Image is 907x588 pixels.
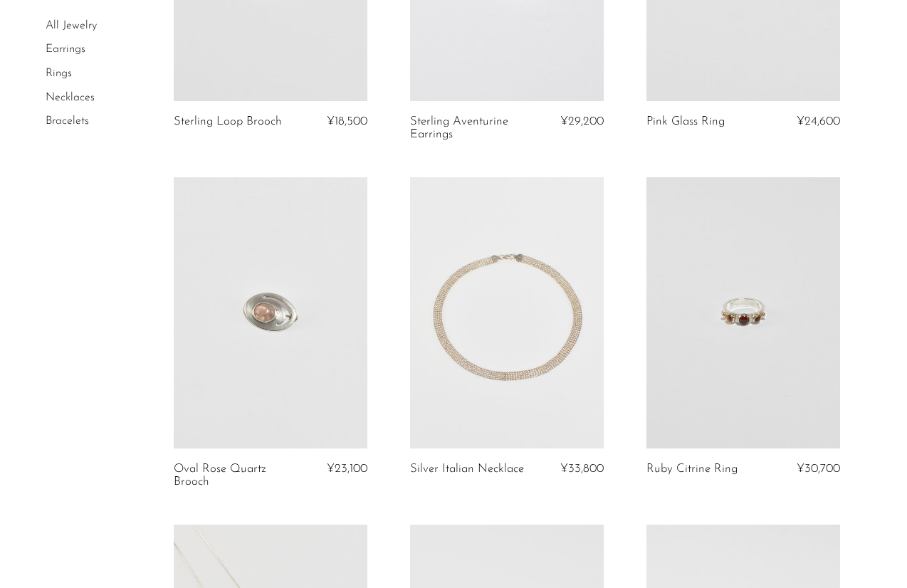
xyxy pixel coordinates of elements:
span: ¥30,700 [797,463,840,475]
a: Bracelets [46,115,89,127]
a: Rings [46,68,72,79]
span: ¥18,500 [327,115,367,127]
a: Necklaces [46,92,95,103]
a: Earrings [46,44,85,56]
a: Sterling Aventurine Earrings [410,115,538,142]
span: ¥24,600 [797,115,840,127]
span: ¥33,800 [560,463,604,475]
a: Ruby Citrine Ring [646,463,738,476]
a: Oval Rose Quartz Brooch [174,463,301,489]
a: Pink Glass Ring [646,115,725,128]
a: Silver Italian Necklace [410,463,524,476]
span: ¥29,200 [560,115,604,127]
a: Sterling Loop Brooch [174,115,282,128]
span: ¥23,100 [327,463,367,475]
a: All Jewelry [46,20,97,31]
